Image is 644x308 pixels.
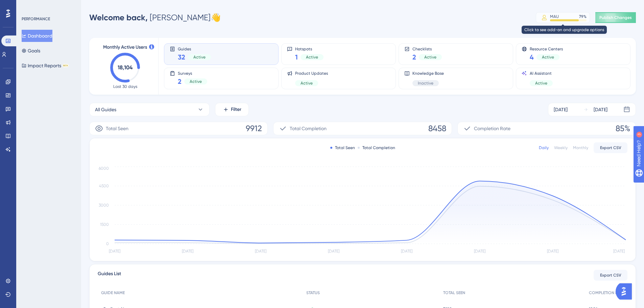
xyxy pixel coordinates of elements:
button: Export CSV [594,270,627,281]
span: Completion Rate [474,124,510,133]
span: Need Help? [16,2,42,10]
button: Goals [22,45,40,57]
span: Total Completion [290,124,327,133]
tspan: [DATE] [547,249,558,254]
tspan: [DATE] [613,249,625,254]
span: Knowledge Base [412,71,444,76]
span: Export CSV [600,145,621,150]
div: BETA [63,64,69,67]
span: Active [542,54,554,60]
div: [PERSON_NAME] 👋 [89,12,221,23]
span: Filter [231,105,241,114]
button: Dashboard [22,30,52,42]
span: Publish Changes [599,15,632,20]
div: Monthly [573,145,588,150]
div: [DATE] [594,105,607,114]
span: Active [190,79,202,84]
tspan: 1500 [100,222,109,227]
tspan: [DATE] [109,249,120,254]
span: Total Seen [106,124,128,133]
tspan: [DATE] [401,249,412,254]
span: COMPLETION RATE [589,290,624,295]
span: Resource Centers [530,46,563,51]
span: Surveys [178,71,207,75]
span: Export CSV [600,273,621,278]
span: Last 30 days [113,84,137,89]
span: Product Updates [295,71,328,76]
button: Publish Changes [595,12,636,23]
span: Active [193,54,206,60]
button: All Guides [89,103,210,116]
div: Daily [539,145,549,150]
text: 18,104 [118,64,133,71]
span: Active [424,54,436,60]
button: Impact ReportsBETA [22,60,69,72]
tspan: [DATE] [182,249,193,254]
span: GUIDE NAME [101,290,125,295]
button: Filter [215,103,249,116]
tspan: 3000 [99,203,109,208]
span: Active [535,80,547,86]
tspan: [DATE] [328,249,339,254]
span: 2 [412,52,416,62]
span: Active [301,80,313,86]
div: Total Seen [330,145,355,150]
span: Welcome back, [89,13,148,22]
div: MAU [550,14,559,19]
span: All Guides [95,105,116,114]
span: AI Assistant [530,71,553,76]
span: Guides List [98,270,121,281]
div: Total Completion [358,145,395,150]
div: Weekly [554,145,568,150]
div: PERFORMANCE [22,16,50,22]
span: 8458 [428,123,446,134]
span: Monthly Active Users [103,43,147,51]
span: Guides [178,46,211,51]
div: 79 % [579,14,587,19]
span: 2 [178,77,182,86]
span: Active [306,54,318,60]
span: 85% [616,123,630,134]
tspan: 4500 [99,184,109,188]
span: 32 [178,52,185,62]
span: 1 [295,52,298,62]
span: Checklists [412,46,442,51]
span: TOTAL SEEN [443,290,465,295]
tspan: 6000 [99,166,109,171]
span: Inactive [418,80,433,86]
tspan: 0 [106,241,109,246]
div: [DATE] [554,105,568,114]
span: Hotspots [295,46,324,51]
iframe: UserGuiding AI Assistant Launcher [616,281,636,302]
span: 9912 [246,123,262,134]
tspan: [DATE] [474,249,485,254]
span: STATUS [306,290,320,295]
span: 4 [530,52,534,62]
button: Export CSV [594,142,627,153]
tspan: [DATE] [255,249,266,254]
div: 3 [47,3,49,9]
